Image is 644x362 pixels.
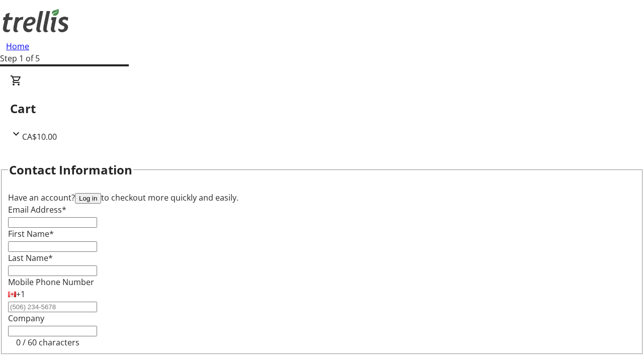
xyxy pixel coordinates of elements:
div: CartCA$10.00 [10,74,634,143]
tr-character-limit: 0 / 60 characters [16,337,79,348]
div: Have an account? to checkout more quickly and easily. [8,192,636,204]
label: Mobile Phone Number [8,277,94,288]
button: Log in [75,193,101,204]
span: CA$10.00 [22,131,57,142]
label: Company [8,313,44,324]
h2: Cart [10,100,634,118]
label: Email Address* [8,204,66,215]
h2: Contact Information [9,161,132,179]
label: First Name* [8,228,54,239]
label: Last Name* [8,252,53,263]
input: (506) 234-5678 [8,302,97,312]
